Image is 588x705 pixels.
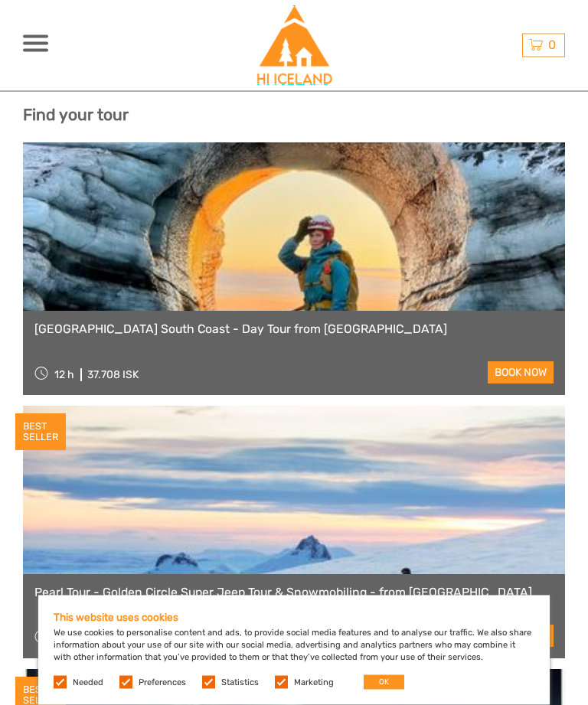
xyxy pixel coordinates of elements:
label: Preferences [139,677,186,689]
img: Hostelling International [255,6,334,85]
div: We use cookies to personalise content and ads, to provide social media features and to analyse ou... [38,596,550,705]
label: Statistics [221,677,259,689]
a: [GEOGRAPHIC_DATA] South Coast - Day Tour from [GEOGRAPHIC_DATA] [34,323,554,338]
div: BEST SELLER [15,414,66,451]
label: Marketing [294,677,334,689]
b: Find your tour [23,106,129,125]
div: 37.708 ISK [87,369,139,382]
label: Needed [73,677,103,689]
button: Open LiveChat chat widget [12,6,58,52]
span: 0 [546,38,558,52]
span: 12 h [54,369,74,382]
h5: This website uses cookies [54,611,534,623]
a: book now [488,362,554,384]
button: OK [364,675,404,690]
a: Pearl Tour - Golden Circle Super Jeep Tour & Snowmobiling - from [GEOGRAPHIC_DATA] [34,586,554,601]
